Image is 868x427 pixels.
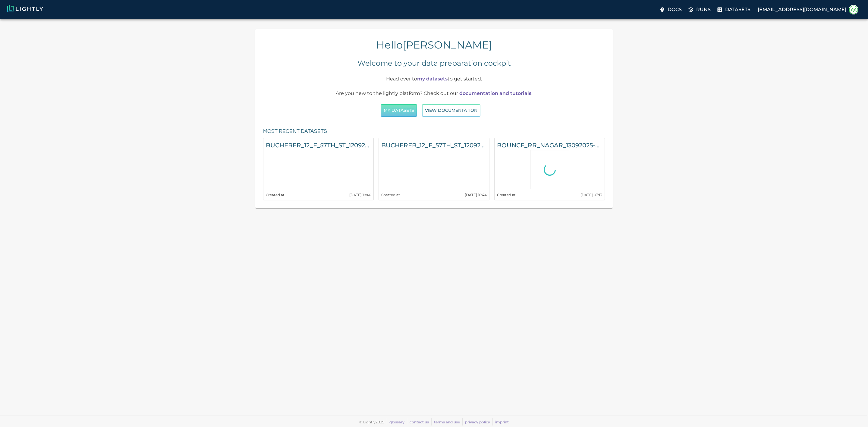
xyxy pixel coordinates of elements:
[417,76,448,82] a: my datasets
[459,90,531,96] a: documentation and tutorials
[410,420,429,424] a: contact us
[263,138,374,200] a: BUCHERER_12_E_57TH_ST_12092025-crops-yolov8_detectionCreated at[DATE] 18:46
[497,193,516,197] small: Created at
[725,6,750,13] p: Datasets
[668,6,682,13] p: Docs
[696,6,711,13] p: Runs
[381,193,400,197] small: Created at
[715,4,753,15] label: Datasets
[290,75,578,83] p: Head over to to get started.
[290,90,578,97] p: Are you new to the lightly platform? Check out our .
[381,107,417,113] a: My Datasets
[465,420,490,424] a: privacy policy
[263,127,327,136] h6: Most recent datasets
[349,193,371,197] small: [DATE] 18:46
[465,193,487,197] small: [DATE] 18:44
[389,420,404,424] a: glossary
[687,4,713,15] label: Runs
[359,420,384,424] span: © Lightly 2025
[755,3,861,16] label: [EMAIL_ADDRESS][DOMAIN_NAME]Dinesh T
[422,107,480,113] a: View documentation
[381,140,487,150] h6: BUCHERER_12_E_57TH_ST_12092025
[495,420,509,424] a: imprint
[434,420,460,424] a: terms and use
[849,5,858,14] img: Dinesh T
[580,193,602,197] small: [DATE] 03:13
[658,4,684,15] label: Docs
[379,138,489,200] a: BUCHERER_12_E_57TH_ST_12092025Created at[DATE] 18:44
[7,5,43,12] img: Lightly
[260,39,608,51] h4: Hello [PERSON_NAME]
[758,6,846,13] p: [EMAIL_ADDRESS][DOMAIN_NAME]
[494,138,605,200] a: BOUNCE_RR_NAGAR_13092025-crops-yolov8_detectionCreated at[DATE] 03:13
[357,58,511,68] h5: Welcome to your data preparation cockpit
[422,104,480,117] button: View documentation
[266,193,285,197] small: Created at
[381,104,417,117] button: My Datasets
[266,140,371,150] h6: BUCHERER_12_E_57TH_ST_12092025-crops-yolov8_detection
[497,140,602,150] h6: BOUNCE_RR_NAGAR_13092025-crops-yolov8_detection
